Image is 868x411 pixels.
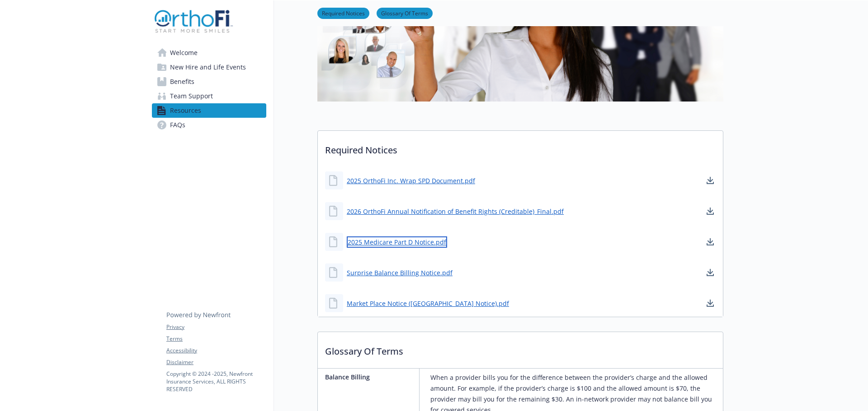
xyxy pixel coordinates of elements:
a: Welcome [152,46,266,60]
a: Market Place Notice ([GEOGRAPHIC_DATA] Notice).pdf [347,299,509,308]
a: 2025 OrthoFi Inc. Wrap SPD Document.pdf [347,176,475,185]
span: Benefits [170,74,194,89]
span: FAQs [170,118,185,132]
a: Team Support [152,89,266,103]
a: Glossary Of Terms [377,9,433,17]
a: New Hire and Life Events [152,60,266,74]
a: 2025 Medicare Part D Notice.pdf [347,236,447,248]
a: Privacy [166,323,266,331]
span: New Hire and Life Events [170,60,246,74]
a: download document [705,206,716,217]
a: Terms [166,335,266,343]
p: Required Notices [318,131,723,164]
a: Benefits [152,74,266,89]
a: 2026 OrthoFi Annual Notification of Benefit Rights (Creditable)_Final.pdf [347,207,564,216]
p: Glossary Of Terms [318,332,723,365]
p: Balance Billing [325,372,415,382]
a: Required Notices [317,9,369,17]
p: Copyright © 2024 - 2025 , Newfront Insurance Services, ALL RIGHTS RESERVED [166,370,266,393]
a: download document [705,175,716,186]
a: download document [705,267,716,278]
a: download document [705,236,716,247]
a: Resources [152,103,266,118]
a: Accessibility [166,346,266,355]
span: Resources [170,103,201,118]
span: Welcome [170,46,198,60]
a: FAQs [152,118,266,132]
span: Team Support [170,89,213,103]
a: Surprise Balance Billing Notice.pdf [347,268,453,277]
a: download document [705,298,716,309]
a: Disclaimer [166,358,266,366]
